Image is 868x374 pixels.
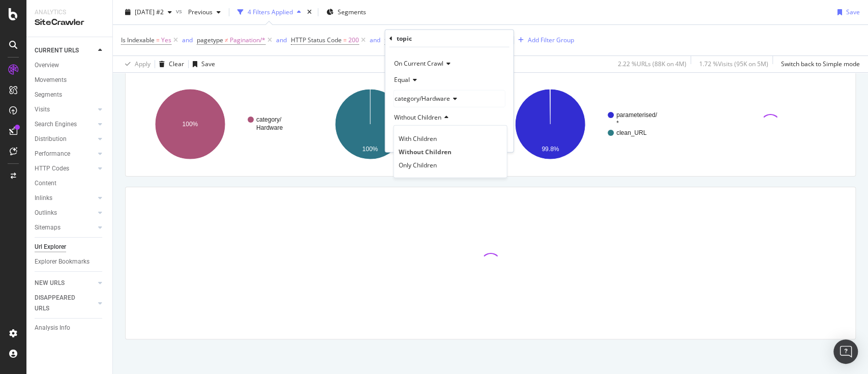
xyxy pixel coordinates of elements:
[276,35,287,45] button: and
[348,33,359,47] span: 200
[291,36,342,44] span: HTTP Status Code
[176,7,184,15] span: vs
[394,113,441,122] span: Without Children
[201,60,215,68] div: Save
[35,222,95,233] a: Sitemaps
[362,146,378,153] text: 100%
[35,323,105,333] a: Analysis Info
[35,208,95,218] a: Outlinks
[618,60,686,68] div: 2.22 % URLs ( 88K on 4M )
[183,121,198,128] text: 100%
[135,60,151,68] div: Apply
[514,34,574,46] button: Add Filter Group
[161,33,171,47] span: Yes
[133,80,306,168] svg: A chart.
[35,104,50,115] div: Visits
[225,36,228,44] span: ≠
[169,60,184,68] div: Clear
[35,17,104,28] div: SiteCrawler
[35,60,59,71] div: Overview
[343,36,347,44] span: =
[35,45,79,56] div: CURRENT URLS
[833,339,858,364] div: Open Intercom Messenger
[230,33,265,47] span: Pagination/*
[781,60,860,68] div: Switch back to Simple mode
[35,163,95,174] a: HTTP Codes
[493,80,666,168] svg: A chart.
[189,56,215,72] button: Save
[35,134,95,145] a: Distribution
[616,111,657,119] text: parameterised/
[338,8,366,16] span: Segments
[233,4,305,20] button: 4 Filters Applied
[35,178,105,189] a: Content
[35,256,89,267] div: Explorer Bookmarks
[35,256,105,267] a: Explorer Bookmarks
[35,149,95,159] a: Performance
[35,8,104,17] div: Analytics
[35,293,86,314] div: DISAPPEARED URLS
[35,222,61,233] div: Sitemaps
[398,134,436,142] span: With Children
[182,35,193,45] button: and
[370,35,380,45] button: and
[156,36,160,44] span: =
[35,178,56,189] div: Content
[248,8,293,16] div: 4 Filters Applied
[35,119,95,130] a: Search Engines
[35,104,95,115] a: Visits
[370,36,380,44] div: and
[121,4,176,20] button: [DATE] #2
[846,8,860,16] div: Save
[35,242,105,252] a: Url Explorer
[256,116,282,123] text: category/
[197,36,223,44] span: pagetype
[35,149,70,159] div: Performance
[121,56,151,72] button: Apply
[396,34,411,43] div: topic
[35,60,105,71] a: Overview
[394,94,450,103] span: category/Hardware
[35,119,77,130] div: Search Engines
[256,124,283,131] text: Hardware
[398,147,451,156] span: Without Children
[184,4,225,20] button: Previous
[35,193,52,204] div: Inlinks
[35,208,57,218] div: Outlinks
[394,59,443,68] span: On Current Crawl
[528,36,574,44] div: Add Filter Group
[35,45,95,56] a: CURRENT URLS
[35,242,66,252] div: Url Explorer
[398,160,436,169] span: Only Children
[35,293,95,314] a: DISAPPEARED URLS
[35,90,105,100] a: Segments
[35,75,67,85] div: Movements
[35,278,65,289] div: NEW URLS
[777,56,860,72] button: Switch back to Simple mode
[155,56,184,72] button: Clear
[542,146,559,153] text: 99.8%
[35,193,95,204] a: Inlinks
[394,75,409,84] span: Equal
[35,75,105,85] a: Movements
[35,134,67,145] div: Distribution
[699,60,768,68] div: 1.72 % Visits ( 95K on 5M )
[389,134,421,144] button: Cancel
[313,80,486,168] svg: A chart.
[35,323,70,333] div: Analysis Info
[184,8,213,16] span: Previous
[121,36,155,44] span: Is Indexable
[135,8,164,16] span: 2025 Sep. 15th #2
[182,36,193,44] div: and
[322,4,370,20] button: Segments
[276,36,287,44] div: and
[35,163,69,174] div: HTTP Codes
[833,4,860,20] button: Save
[35,278,95,289] a: NEW URLS
[616,129,647,136] text: clean_URL
[35,90,62,100] div: Segments
[305,7,314,17] div: times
